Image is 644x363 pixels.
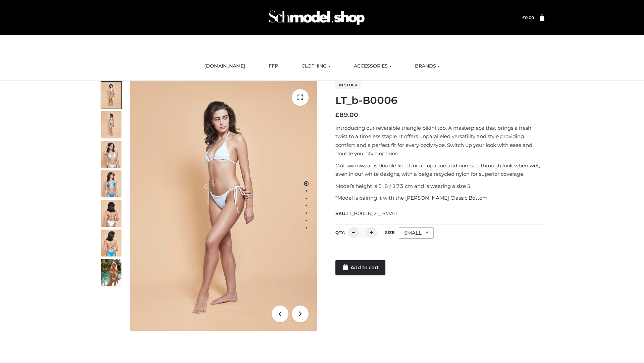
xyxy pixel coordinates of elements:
[335,124,544,158] p: Introducing our reversible triangle bikini top. A masterpiece that brings a fresh twist to a time...
[410,59,445,74] a: BRANDS
[335,182,544,191] p: Model’s height is 5 ‘8 / 173 cm and is wearing a size S.
[335,230,345,235] label: QTY:
[101,170,121,197] img: ArielClassicBikiniTop_CloudNine_AzureSky_OW114ECO_4-scaled.jpg
[199,59,250,74] a: [DOMAIN_NAME]
[101,111,121,138] img: ArielClassicBikiniTop_CloudNine_AzureSky_OW114ECO_2-scaled.jpg
[297,59,335,74] a: CLOTHING
[335,81,361,89] span: In stock
[335,161,544,178] p: Our swimwear is double lined for an opaque and non-see-through look when wet, even in our white d...
[101,230,121,256] img: ArielClassicBikiniTop_CloudNine_AzureSky_OW114ECO_8-scaled.jpg
[522,15,525,20] span: £
[335,194,544,202] p: *Model is pairing it with the [PERSON_NAME] Classic Bottom
[335,260,385,275] a: Add to cart
[385,230,395,235] label: Size:
[335,94,544,107] h1: LT_b-B0006
[522,15,534,20] bdi: 0.00
[335,111,358,119] bdi: 89.00
[335,111,339,119] span: £
[349,59,396,74] a: ACCESSORIES
[335,209,399,217] span: SKU:
[101,141,121,168] img: ArielClassicBikiniTop_CloudNine_AzureSky_OW114ECO_3-scaled.jpg
[266,4,367,31] img: Schmodel Admin 964
[101,259,121,286] img: Arieltop_CloudNine_AzureSky2.jpg
[264,59,283,74] a: FFP
[522,15,534,20] a: £0.00
[399,227,434,239] div: SMALL
[101,200,121,227] img: ArielClassicBikiniTop_CloudNine_AzureSky_OW114ECO_7-scaled.jpg
[130,81,317,331] img: ArielClassicBikiniTop_CloudNine_AzureSky_OW114ECO_1
[101,82,121,109] img: ArielClassicBikiniTop_CloudNine_AzureSky_OW114ECO_1-scaled.jpg
[346,210,399,216] span: LT_B0006_2-_-SMALL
